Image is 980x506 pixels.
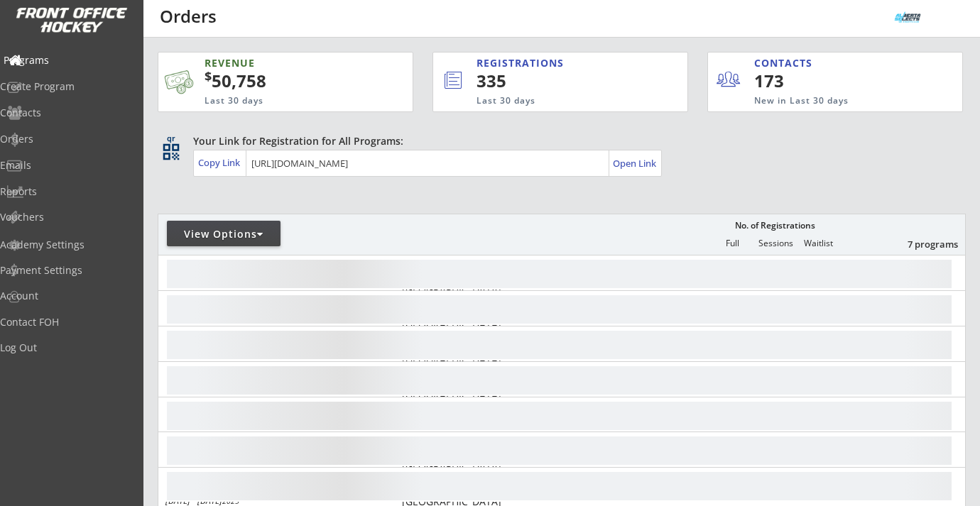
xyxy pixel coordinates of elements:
[205,56,349,70] div: REVENUE
[205,95,349,107] div: Last 30 days
[167,227,281,241] div: View Options
[477,69,640,93] div: 335
[160,141,182,163] button: qr_code
[884,238,958,251] div: 7 programs
[162,134,179,143] div: qr
[754,238,797,248] div: Sessions
[613,158,658,170] div: Open Link
[754,56,819,70] div: CONTACTS
[797,238,839,248] div: Waitlist
[198,156,243,169] div: Copy Link
[754,69,842,93] div: 173
[193,134,922,148] div: Your Link for Registration for All Programs:
[4,55,131,65] div: Programs
[754,95,896,107] div: New in Last 30 days
[477,95,629,107] div: Last 30 days
[731,221,819,231] div: No. of Registrations
[205,69,368,93] div: 50,758
[205,67,212,84] sup: $
[613,153,658,173] a: Open Link
[711,238,753,248] div: Full
[477,56,626,70] div: REGISTRATIONS
[165,497,383,505] div: [DATE] - [DATE]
